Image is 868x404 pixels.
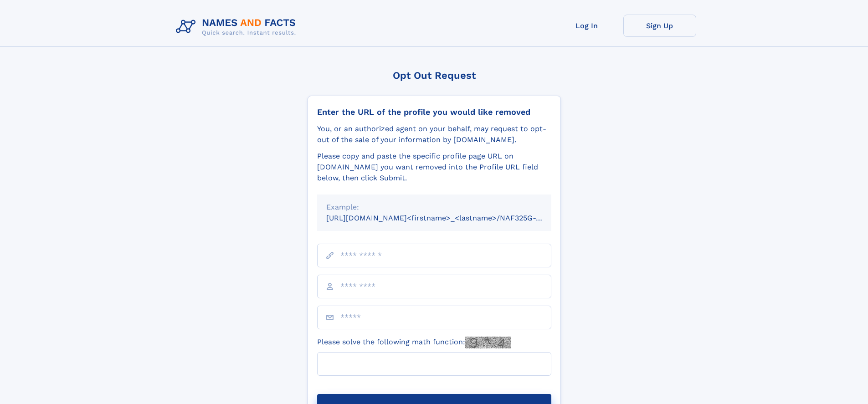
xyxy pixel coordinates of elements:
[550,15,623,37] a: Log In
[326,214,569,222] small: [URL][DOMAIN_NAME]<firstname>_<lastname>/NAF325G-xxxxxxxx
[326,202,542,213] div: Example:
[308,70,561,81] div: Opt Out Request
[317,337,511,348] label: Please solve the following math function:
[623,15,696,37] a: Sign Up
[172,15,303,39] img: Logo Names and Facts
[317,107,551,117] div: Enter the URL of the profile you would like removed
[317,151,551,184] div: Please copy and paste the specific profile page URL on [DOMAIN_NAME] you want removed into the Pr...
[317,123,551,145] div: You, or an authorized agent on your behalf, may request to opt-out of the sale of your informatio...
